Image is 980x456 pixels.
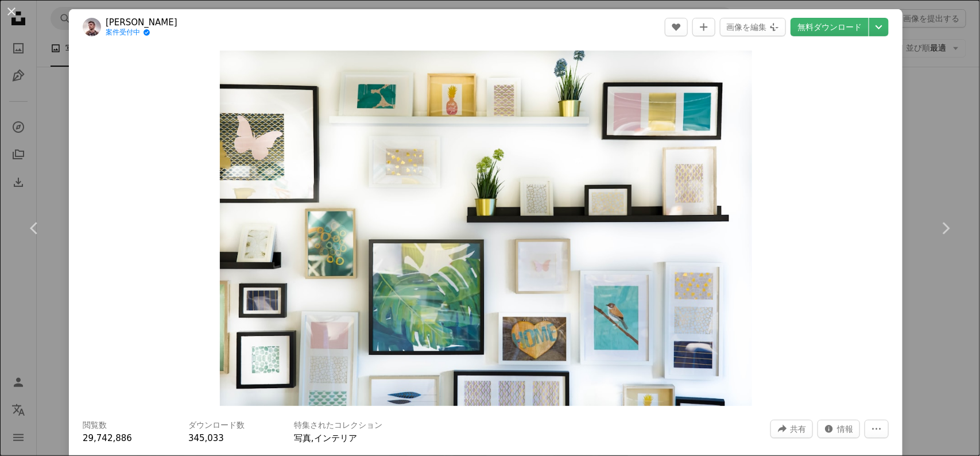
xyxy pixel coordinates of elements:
[294,420,382,431] h3: 特集されたコレクション
[791,18,869,36] a: 無料ダウンロード
[837,420,853,438] span: 情報
[220,51,752,406] img: 壁に飾られた色とりどりの額入り絵画
[665,18,688,36] button: いいね！
[106,28,177,37] a: 案件受付中
[865,420,889,438] button: その他のアクション
[818,420,860,438] button: この画像に関する統計
[83,18,101,36] img: Jonny Caspariのプロフィールを見る
[720,18,786,36] button: 画像を編集
[188,433,224,443] span: 345,033
[911,173,980,283] a: 次へ
[188,420,245,431] h3: ダウンロード数
[692,18,715,36] button: コレクションに追加する
[770,420,813,438] button: このビジュアルを共有する
[311,433,314,443] span: ,
[83,420,107,431] h3: 閲覧数
[314,433,357,443] a: インテリア
[790,420,806,438] span: 共有
[220,51,752,406] button: この画像でズームインする
[83,433,132,443] span: 29,742,886
[869,18,889,36] button: ダウンロードサイズを選択してください
[106,17,177,28] a: [PERSON_NAME]
[294,433,311,443] a: 写真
